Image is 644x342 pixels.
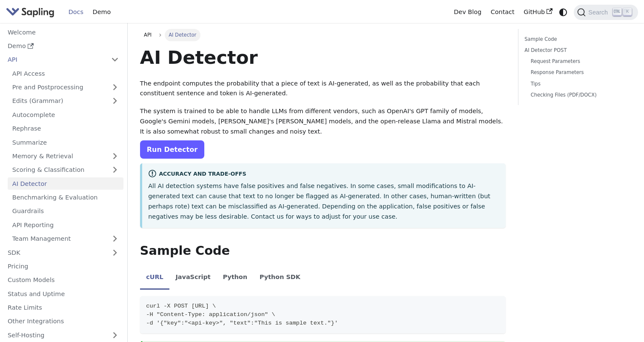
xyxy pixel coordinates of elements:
[148,181,500,222] p: All AI detection systems have false positives and false negatives. In some cases, small modificat...
[144,32,152,38] span: API
[3,260,123,273] a: Pricing
[574,5,638,20] button: Search (Ctrl+K)
[524,46,629,54] a: AI Detector POST
[8,177,123,190] a: AI Detector
[3,274,123,286] a: Custom Models
[3,54,106,66] a: API
[8,205,123,217] a: Guardrails
[146,311,275,318] span: -H "Content-Type: application/json" \
[531,57,626,66] a: Request Parameters
[146,303,216,309] span: curl -X POST [URL] \
[106,54,123,66] button: Collapse sidebar category 'API'
[140,79,506,99] p: The endpoint computes the probability that a piece of text is AI-generated, as well as the probab...
[524,35,629,43] a: Sample Code
[557,6,570,18] button: Switch between dark and light mode (currently system mode)
[169,266,217,290] li: JavaScript
[6,6,54,18] img: Sapling.ai
[3,329,123,341] a: Self-Hosting
[253,266,306,290] li: Python SDK
[8,233,123,245] a: Team Management
[8,219,123,231] a: API Reporting
[8,191,123,204] a: Benchmarking & Evaluation
[623,8,632,16] kbd: K
[140,29,506,41] nav: Breadcrumbs
[8,95,123,107] a: Edits (Grammar)
[8,136,123,148] a: Summarize
[146,320,338,326] span: -d '{"key":"<api-key>", "text":"This is sample text."}'
[6,6,57,18] a: Sapling.ai
[3,288,123,300] a: Status and Uptime
[8,164,123,176] a: Scoring & Classification
[531,91,626,99] a: Checking Files (PDF/DOCX)
[140,106,506,137] p: The system is trained to be able to handle LLMs from different vendors, such as OpenAI's GPT fami...
[519,6,557,19] a: GitHub
[148,169,500,180] div: Accuracy and Trade-offs
[531,80,626,88] a: Tips
[486,6,519,19] a: Contact
[140,29,156,41] a: API
[531,68,626,77] a: Response Parameters
[3,40,123,52] a: Demo
[8,108,123,121] a: Autocomplete
[140,46,506,69] h1: AI Detector
[586,9,613,16] span: Search
[3,26,123,38] a: Welcome
[8,81,123,94] a: Pre and Postprocessing
[140,266,169,290] li: cURL
[3,246,106,259] a: SDK
[3,315,123,328] a: Other Integrations
[165,29,200,41] span: AI Detector
[449,6,486,19] a: Dev Blog
[8,150,123,162] a: Memory & Retrieval
[64,6,88,19] a: Docs
[8,123,123,135] a: Rephrase
[3,302,123,314] a: Rate Limits
[106,246,123,259] button: Expand sidebar category 'SDK'
[88,6,115,19] a: Demo
[140,140,204,159] a: Run Detector
[217,266,253,290] li: Python
[140,243,506,259] h2: Sample Code
[8,67,123,80] a: API Access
